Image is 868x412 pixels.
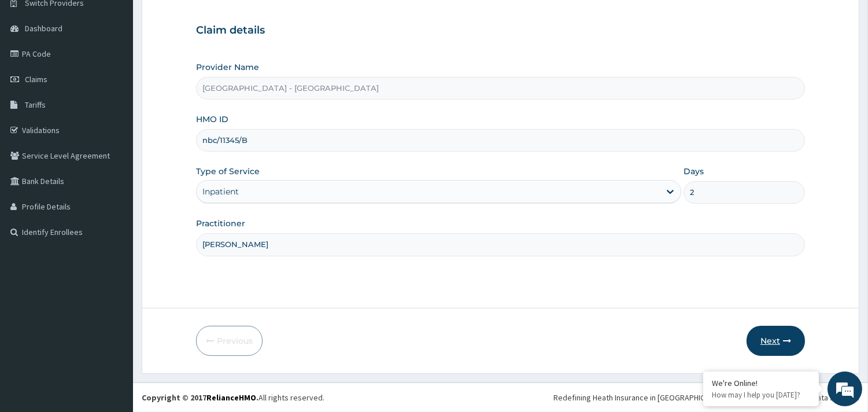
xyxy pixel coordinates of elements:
[747,326,805,356] button: Next
[196,218,245,229] label: Practitioner
[142,392,258,403] strong: Copyright © 2017 .
[684,165,704,177] label: Days
[196,165,260,177] label: Type of Service
[25,23,62,34] span: Dashboard
[6,282,220,323] textarea: Type your message and hit 'Enter'
[25,74,47,84] span: Claims
[21,58,47,87] img: d_794563401_company_1708531726252_794563401
[190,6,217,34] div: Minimize live chat window
[196,326,263,356] button: Previous
[196,129,805,152] input: Enter HMO ID
[206,392,256,403] a: RelianceHMO
[712,378,810,388] div: We're Online!
[553,392,859,403] div: Redefining Heath Insurance in [GEOGRAPHIC_DATA] using Telemedicine and Data Science!
[196,61,259,73] label: Provider Name
[196,113,228,125] label: HMO ID
[67,129,160,246] span: We're online!
[133,382,868,412] footer: All rights reserved.
[25,100,46,110] span: Tariffs
[202,186,239,197] div: Inpatient
[712,390,810,400] p: How may I help you today?
[60,65,194,80] div: Chat with us now
[196,233,805,256] input: Enter Name
[196,24,805,37] h3: Claim details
